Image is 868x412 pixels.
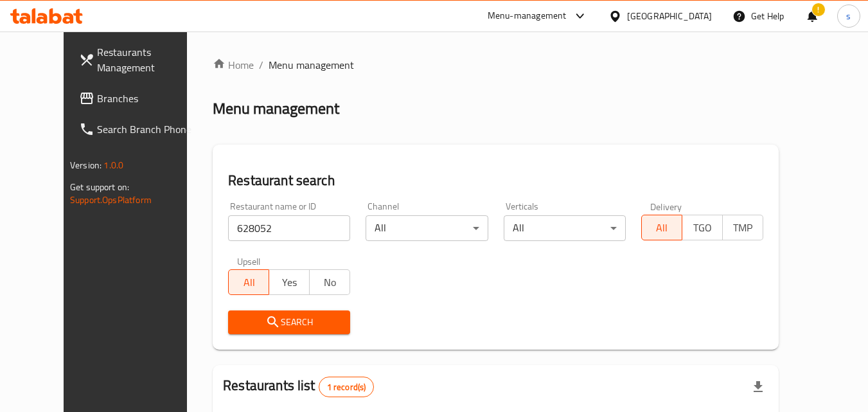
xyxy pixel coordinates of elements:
[488,8,567,24] div: Menu-management
[228,310,350,334] button: Search
[223,376,374,397] h2: Restaurants list
[319,381,374,393] span: 1 record(s)
[366,215,488,241] div: All
[228,171,763,190] h2: Restaurant search
[234,273,264,292] span: All
[309,269,350,295] button: No
[722,215,763,240] button: TMP
[97,44,199,75] span: Restaurants Management
[743,372,774,402] div: Export file
[259,57,263,73] li: /
[269,269,310,295] button: Yes
[228,215,350,241] input: Search for restaurant name or ID..
[274,273,305,292] span: Yes
[213,57,779,73] nav: breadcrumb
[238,314,340,330] span: Search
[69,37,209,83] a: Restaurants Management
[846,9,851,23] span: s
[69,83,209,114] a: Branches
[97,91,199,106] span: Branches
[70,192,152,208] a: Support.OpsPlatform
[269,57,354,73] span: Menu management
[70,157,102,174] span: Version:
[647,219,677,237] span: All
[237,256,261,265] label: Upsell
[70,179,129,195] span: Get support on:
[228,269,269,295] button: All
[504,215,626,241] div: All
[213,57,254,73] a: Home
[687,219,718,237] span: TGO
[627,9,712,23] div: [GEOGRAPHIC_DATA]
[315,273,345,292] span: No
[650,202,682,211] label: Delivery
[97,121,199,137] span: Search Branch Phone
[69,114,209,145] a: Search Branch Phone
[728,219,758,237] span: TMP
[641,215,682,240] button: All
[682,215,723,240] button: TGO
[103,157,123,174] span: 1.0.0
[213,98,339,119] h2: Menu management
